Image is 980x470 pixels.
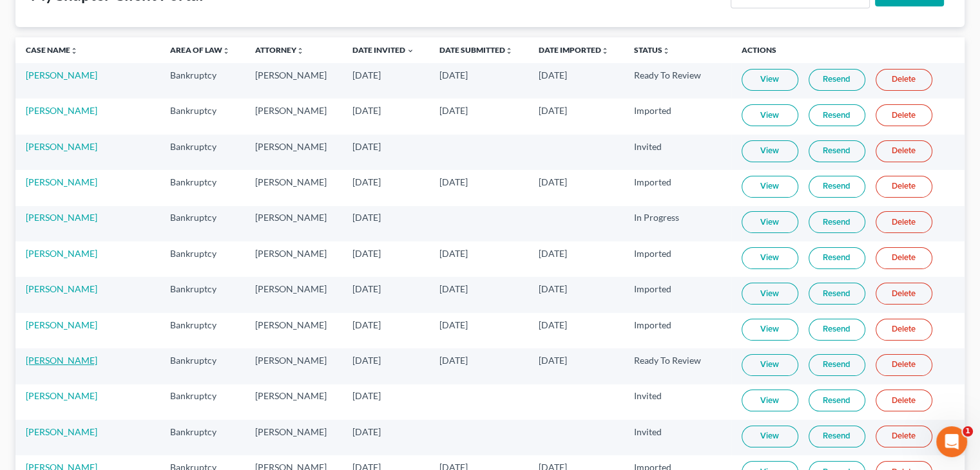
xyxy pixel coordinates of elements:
span: [DATE] [352,355,381,366]
iframe: Intercom live chat [936,426,967,457]
span: [DATE] [352,319,381,330]
a: View [742,69,798,91]
i: unfold_more [600,47,608,55]
span: [DATE] [352,248,381,259]
a: View [742,426,798,447]
span: [DATE] [538,70,566,80]
span: [DATE] [538,105,566,116]
i: expand_more [407,47,414,55]
td: [PERSON_NAME] [245,420,342,455]
a: View [742,176,798,198]
span: [DATE] [538,319,566,330]
span: [DATE] [352,70,381,80]
a: Resend [809,104,865,126]
span: [DATE] [439,355,468,366]
a: Date Importedunfold_more [538,45,608,55]
a: Resend [809,176,865,198]
td: Ready To Review [624,348,731,384]
span: [DATE] [538,283,566,294]
td: Invited [624,384,731,420]
td: Bankruptcy [160,135,245,170]
td: [PERSON_NAME] [245,348,342,384]
span: [DATE] [439,70,468,80]
i: unfold_more [662,47,670,55]
span: 1 [963,426,973,437]
a: Case Nameunfold_more [26,45,78,55]
a: [PERSON_NAME] [26,283,97,294]
td: [PERSON_NAME] [245,384,342,420]
a: Date Invited expand_more [352,45,414,55]
a: [PERSON_NAME] [26,426,97,437]
a: Resend [809,426,865,447]
a: [PERSON_NAME] [26,319,97,330]
td: Imported [624,313,731,348]
span: [DATE] [352,176,381,187]
td: [PERSON_NAME] [245,170,342,205]
i: unfold_more [296,47,304,55]
td: [PERSON_NAME] [245,241,342,277]
td: [PERSON_NAME] [245,313,342,348]
td: Imported [624,241,731,277]
a: View [742,283,798,305]
span: [DATE] [538,176,566,187]
a: Delete [876,426,932,447]
a: Delete [876,69,932,91]
a: Delete [876,390,932,411]
a: Resend [809,140,865,162]
a: View [742,390,798,411]
td: Ready To Review [624,63,731,99]
span: [DATE] [538,248,566,259]
td: Bankruptcy [160,384,245,420]
a: Attorneyunfold_more [255,45,304,55]
a: Date Submittedunfold_more [439,45,513,55]
td: Bankruptcy [160,170,245,205]
td: Bankruptcy [160,420,245,455]
span: [DATE] [352,141,381,152]
a: Delete [876,319,932,341]
a: Resend [809,319,865,341]
span: [DATE] [538,355,566,366]
a: Delete [876,247,932,269]
span: [DATE] [439,176,468,187]
a: Delete [876,283,932,305]
td: [PERSON_NAME] [245,135,342,170]
i: unfold_more [505,47,513,55]
td: Invited [624,420,731,455]
td: [PERSON_NAME] [245,63,342,99]
a: [PERSON_NAME] [26,390,97,401]
td: [PERSON_NAME] [245,99,342,134]
td: [PERSON_NAME] [245,277,342,312]
a: View [742,140,798,162]
a: [PERSON_NAME] [26,105,97,116]
td: Invited [624,135,731,170]
a: Area of Lawunfold_more [170,45,230,55]
span: [DATE] [439,319,468,330]
a: [PERSON_NAME] [26,141,97,152]
span: [DATE] [352,426,381,437]
a: Resend [809,69,865,91]
a: Resend [809,247,865,269]
a: Delete [876,211,932,233]
a: [PERSON_NAME] [26,248,97,259]
span: [DATE] [352,283,381,294]
span: [DATE] [439,283,468,294]
td: Bankruptcy [160,313,245,348]
a: Delete [876,104,932,126]
td: [PERSON_NAME] [245,206,342,241]
a: [PERSON_NAME] [26,355,97,366]
a: Resend [809,211,865,233]
span: [DATE] [352,212,381,223]
a: [PERSON_NAME] [26,176,97,187]
a: [PERSON_NAME] [26,212,97,223]
td: Bankruptcy [160,99,245,134]
a: View [742,104,798,126]
a: Statusunfold_more [634,45,670,55]
a: [PERSON_NAME] [26,70,97,80]
a: View [742,211,798,233]
i: unfold_more [70,47,78,55]
td: Bankruptcy [160,277,245,312]
td: Bankruptcy [160,63,245,99]
a: Delete [876,354,932,376]
a: Resend [809,283,865,305]
td: Imported [624,277,731,312]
